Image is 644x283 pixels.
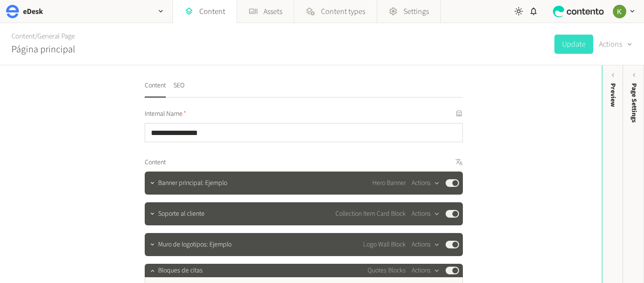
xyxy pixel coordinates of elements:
[321,6,365,17] span: Content types
[412,239,440,250] button: Actions
[613,5,626,18] img: Keelin Terry
[363,240,406,250] span: Logo Wall Block
[412,208,440,220] button: Actions
[6,5,19,18] img: eDesk
[368,266,406,276] span: Quotes Blocks
[158,178,227,188] span: Banner principal: Ejemplo
[599,35,632,54] button: Actions
[145,158,166,168] span: Content
[412,265,440,276] button: Actions
[608,83,618,107] div: Preview
[629,83,639,123] span: Page Settings
[145,81,166,98] button: Content
[412,177,440,189] button: Actions
[173,81,184,98] button: SEO
[158,240,231,250] span: Muro de logotipos: Ejemplo
[35,31,37,41] span: /
[11,31,35,41] a: Content
[11,42,75,57] h2: Página principal
[372,178,406,188] span: Hero Banner
[145,109,186,119] span: Internal Name
[37,31,75,41] a: General Page
[554,35,593,54] button: Update
[158,209,205,219] span: Soporte al cliente
[403,6,429,17] span: Settings
[23,6,43,17] h2: eDesk
[335,209,406,219] span: Collection Item Card Block
[158,266,203,276] span: Bloques de citas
